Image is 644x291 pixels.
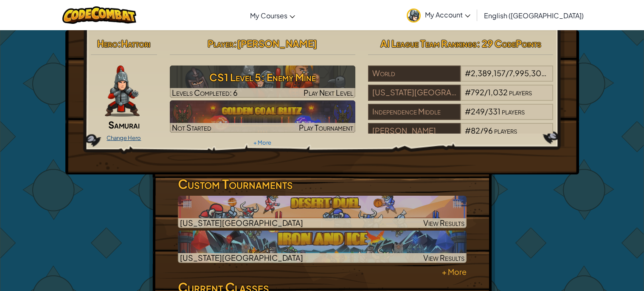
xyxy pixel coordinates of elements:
[170,100,355,133] img: Golden Goal
[105,66,140,117] img: samurai.pose.png
[368,131,554,141] a: [PERSON_NAME]#82/96players
[253,139,271,146] a: + More
[465,126,471,135] span: #
[484,87,488,97] span: /
[465,106,471,116] span: #
[368,93,554,103] a: [US_STATE][GEOGRAPHIC_DATA]#792/1,032players
[107,134,141,141] a: Change Hero
[170,66,355,98] img: CS1 Level 5: Enemy Mine
[423,253,464,262] span: View Results
[62,6,137,24] img: CodeCombat logo
[368,123,461,139] div: [PERSON_NAME]
[368,85,461,101] div: [US_STATE][GEOGRAPHIC_DATA]
[246,4,299,27] a: My Courses
[488,106,501,116] span: 331
[471,126,480,135] span: 82
[170,66,355,98] a: Play Next Level
[250,11,287,20] span: My Courses
[380,37,477,49] span: AI League Team Rankings
[237,37,317,49] span: [PERSON_NAME]
[172,123,211,132] span: Not Started
[484,126,493,135] span: 96
[509,87,532,97] span: players
[233,37,237,49] span: :
[178,196,467,228] img: Desert Duel
[108,119,140,131] span: Samurai
[368,74,554,83] a: World#2,389,157/7,995,301players
[442,265,467,278] a: + More
[180,253,303,262] span: [US_STATE][GEOGRAPHIC_DATA]
[485,106,488,116] span: /
[178,196,467,228] a: [US_STATE][GEOGRAPHIC_DATA]View Results
[509,68,546,78] span: 7,995,301
[178,231,467,263] img: Iron and Ice
[477,37,541,49] span: : 29 CodePoints
[480,126,484,135] span: /
[402,2,475,29] a: My Account
[407,9,421,23] img: avatar
[172,88,238,97] span: Levels Completed: 6
[471,106,485,116] span: 249
[299,123,353,132] span: Play Tournament
[97,37,118,49] span: Hero
[488,87,508,97] span: 1,032
[178,174,467,194] h3: Custom Tournaments
[170,100,355,133] a: Not StartedPlay Tournament
[465,68,471,78] span: #
[304,88,353,97] span: Play Next Level
[178,231,467,263] a: [US_STATE][GEOGRAPHIC_DATA]View Results
[368,112,554,122] a: Independence Middle#249/331players
[494,126,517,135] span: players
[170,68,355,87] h3: CS1 Level 5: Enemy Mine
[502,106,525,116] span: players
[368,66,461,82] div: World
[471,68,506,78] span: 2,389,157
[484,11,584,20] span: English ([GEOGRAPHIC_DATA])
[465,87,471,97] span: #
[121,37,150,49] span: Hattori
[180,218,303,228] span: [US_STATE][GEOGRAPHIC_DATA]
[471,87,484,97] span: 792
[118,37,121,49] span: :
[423,218,464,228] span: View Results
[506,68,509,78] span: /
[425,10,470,19] span: My Account
[208,37,233,49] span: Player
[480,4,588,27] a: English ([GEOGRAPHIC_DATA])
[368,104,461,120] div: Independence Middle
